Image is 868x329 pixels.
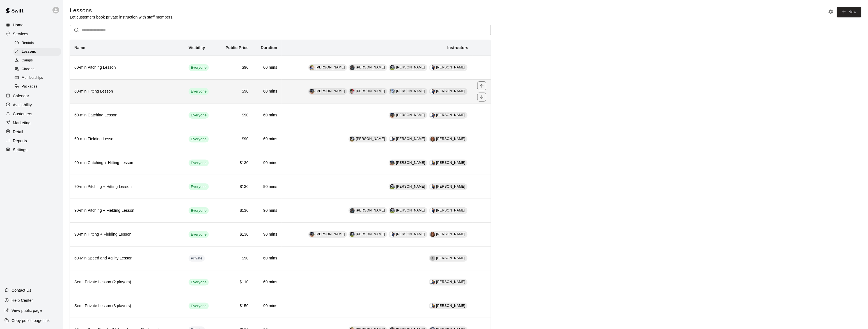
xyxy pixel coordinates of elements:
p: Marketing [13,120,31,126]
span: Private [189,256,205,261]
div: This service is visible to all of your customers [189,88,209,95]
h6: 60 mins [258,112,277,118]
a: Memberships [13,74,63,82]
div: Settings [4,146,59,154]
img: Andy Leader [390,89,395,94]
span: Rentals [22,40,34,46]
a: Marketing [4,119,59,127]
span: [PERSON_NAME] [436,208,466,212]
h6: $130 [221,231,248,238]
b: Instructors [447,45,468,50]
p: Customers [13,111,32,117]
img: Phillip Jankulovski [430,89,435,94]
img: Phillip Jankulovski [390,137,395,142]
span: [PERSON_NAME] [396,161,425,165]
span: Lessons [22,49,36,55]
p: Services [13,31,28,37]
img: Rylan Pranger [350,232,355,237]
div: Camps [13,57,61,65]
img: Josh Cossitt [390,113,395,118]
span: [PERSON_NAME] [436,113,466,117]
img: Rylan Pranger [390,208,395,213]
span: [PERSON_NAME] [356,232,385,236]
h5: Lessons [70,7,173,14]
div: Lessons [13,48,61,56]
span: Packages [22,84,37,89]
p: View public page [12,308,42,313]
a: Packages [13,82,63,91]
div: Packages [13,83,61,91]
div: This service is visible to all of your customers [189,279,209,286]
button: Lesson settings [827,8,835,16]
div: This service is visible to all of your customers [189,231,209,238]
h6: 60-Min Speed and Agility Lesson [74,255,180,261]
h6: 90-min Hitting + Fielding Lesson [74,231,180,238]
p: Help Center [12,298,33,303]
img: Josh Cossitt [390,160,395,165]
img: Phillip Jankulovski [430,113,435,118]
span: Everyone [189,303,209,309]
img: Phillip Jankulovski [390,232,395,237]
span: Everyone [189,137,209,142]
button: move item up [477,81,486,90]
h6: 60 mins [258,255,277,261]
a: Availability [4,101,59,109]
h6: $90 [221,255,248,261]
p: Calendar [13,93,29,99]
img: Hayley Pasma [430,137,435,142]
h6: 60-min Pitching Lesson [74,65,180,71]
h6: 60 mins [258,65,277,71]
p: Settings [13,147,28,153]
span: [PERSON_NAME] [436,65,466,69]
img: Grayden Stauffer [350,208,355,213]
span: Memberships [22,75,43,81]
div: This service is visible to all of your customers [189,303,209,309]
div: Rylan Pranger [390,184,395,189]
h6: 90 mins [258,184,277,190]
a: Camps [13,56,63,65]
span: [PERSON_NAME] [436,256,466,260]
h6: 90-min Pitching + Fielding Lesson [74,208,180,214]
span: [PERSON_NAME] [356,65,385,69]
img: Liam Devine [310,65,315,70]
div: Josh Cossitt [310,232,315,237]
h6: 90 mins [258,303,277,309]
div: This service is visible to all of your customers [189,160,209,166]
img: Phillip Jankulovski [430,160,435,165]
span: Everyone [189,89,209,94]
img: Grayden Stauffer [350,65,355,70]
div: Retail [4,128,59,136]
span: [PERSON_NAME] [396,208,425,212]
span: [PERSON_NAME] [436,161,466,165]
div: Memberships [13,74,61,82]
img: Rylan Pranger [390,65,395,70]
div: This service is hidden, and can only be accessed via a direct link [189,255,205,262]
a: Lessons [13,47,63,56]
h6: $130 [221,208,248,214]
span: [PERSON_NAME] [316,232,345,236]
img: Phillip Jankulovski [430,280,435,285]
h6: Semi-Private Lesson (3 players) [74,303,180,309]
h6: 90-min Catching + Hitting Lesson [74,160,180,166]
span: Everyone [189,113,209,118]
span: [PERSON_NAME] [396,65,425,69]
img: Phillip Jankulovski [430,184,435,189]
p: Availability [13,102,32,108]
span: [PERSON_NAME] [436,89,466,93]
h6: $150 [221,303,248,309]
h6: 90-min Pitching + Hitting Lesson [74,184,180,190]
img: Josh Cossitt [310,89,315,94]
